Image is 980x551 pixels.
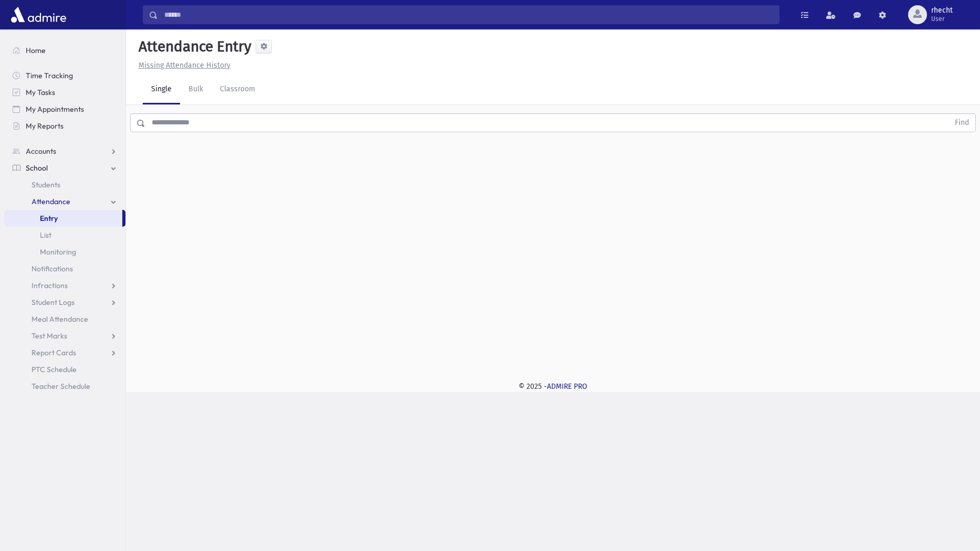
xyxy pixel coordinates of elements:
[134,38,251,56] h5: Attendance Entry
[547,382,587,391] a: ADMIRE PRO
[31,382,90,391] span: Teacher Schedule
[4,294,125,311] a: Student Logs
[4,160,125,176] a: School
[4,361,125,378] a: PTC Schedule
[4,118,125,134] a: My Reports
[931,6,953,15] span: rhecht
[31,331,67,341] span: Test Marks
[4,227,125,243] a: List
[31,180,60,189] span: Students
[4,311,125,327] a: Meal Attendance
[31,281,68,290] span: Infractions
[212,75,264,104] a: Classroom
[26,121,64,131] span: My Reports
[26,88,55,97] span: My Tasks
[40,230,51,240] span: List
[143,381,963,392] div: © 2025 -
[26,146,56,156] span: Accounts
[139,61,230,70] u: Missing Attendance History
[4,327,125,344] a: Test Marks
[26,104,84,114] span: My Appointments
[26,163,48,173] span: School
[4,243,125,260] a: Monitoring
[31,264,73,273] span: Notifications
[4,84,125,101] a: My Tasks
[4,260,125,277] a: Notifications
[4,378,125,395] a: Teacher Schedule
[931,15,953,23] span: User
[949,114,975,132] button: Find
[31,298,75,307] span: Student Logs
[40,214,58,223] span: Entry
[4,67,125,84] a: Time Tracking
[180,75,212,104] a: Bulk
[4,210,122,227] a: Entry
[31,365,77,374] span: PTC Schedule
[8,4,69,25] img: AdmirePro
[143,75,180,104] a: Single
[4,101,125,118] a: My Appointments
[158,5,779,24] input: Search
[4,344,125,361] a: Report Cards
[4,193,125,210] a: Attendance
[4,176,125,193] a: Students
[4,143,125,160] a: Accounts
[4,277,125,294] a: Infractions
[31,348,76,357] span: Report Cards
[134,61,230,70] a: Missing Attendance History
[40,247,76,257] span: Monitoring
[31,314,88,324] span: Meal Attendance
[4,42,125,59] a: Home
[26,46,46,55] span: Home
[26,71,73,80] span: Time Tracking
[31,197,70,206] span: Attendance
